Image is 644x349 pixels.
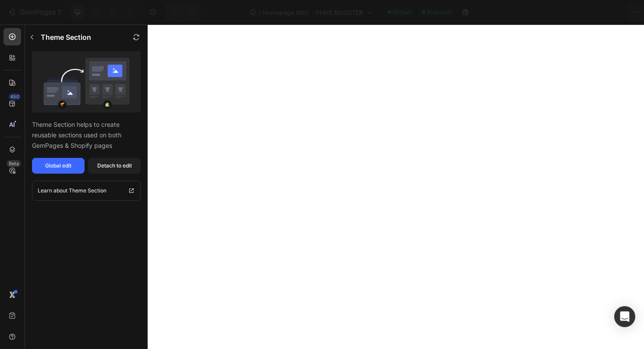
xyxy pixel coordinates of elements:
[165,3,201,21] div: Undo/Redo
[393,8,411,16] span: Default
[259,8,261,17] span: /
[561,9,575,16] span: Save
[553,3,582,21] button: Save
[427,8,451,16] span: Published
[57,7,61,17] p: 7
[45,162,71,170] div: Global edit
[7,160,21,167] div: Beta
[614,306,635,327] div: Open Intercom Messenger
[38,186,67,195] p: Learn about
[32,119,141,151] p: Theme Section helps to create reusable sections used on both GemPages & Shopify pages
[593,8,615,17] div: Publish
[148,24,644,349] iframe: Design area
[69,186,106,195] p: Theme Section
[263,8,363,17] span: Homepage NEU - OHNE BOOSTER
[97,162,132,170] div: Detach to edit
[8,93,21,100] div: 450
[32,158,85,174] button: Global edit
[586,3,623,21] button: Publish
[32,181,141,201] a: Learn about Theme Section
[88,158,141,174] button: Detach to edit
[41,32,91,42] p: Theme Section
[4,3,65,21] button: 7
